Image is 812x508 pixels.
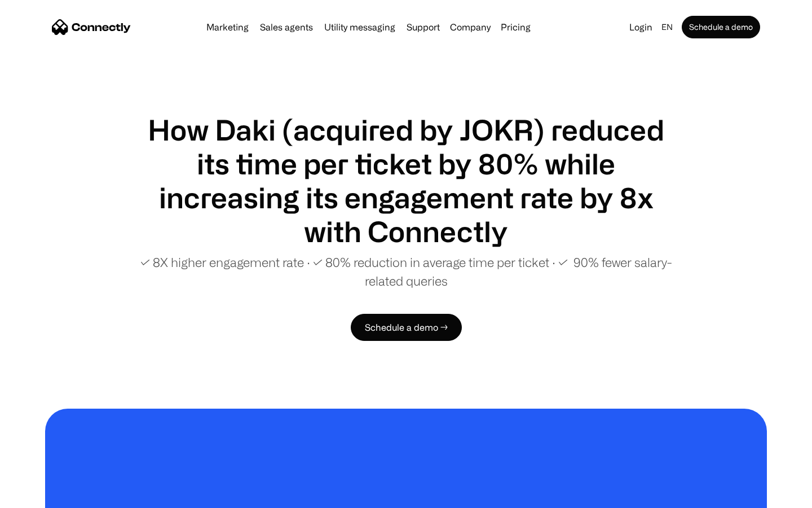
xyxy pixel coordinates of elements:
[135,113,677,248] h1: How Daki (acquired by JOKR) reduced its time per ticket by 80% while increasing its engagement ra...
[402,23,444,32] a: Support
[682,16,760,38] a: Schedule a demo
[661,19,673,35] div: en
[450,19,491,35] div: Company
[202,23,253,32] a: Marketing
[23,488,68,504] ul: Language list
[320,23,400,32] a: Utility messaging
[255,23,317,32] a: Sales agents
[351,314,462,341] a: Schedule a demo →
[625,19,657,35] a: Login
[135,253,677,290] p: ✓ 8X higher engagement rate ∙ ✓ 80% reduction in average time per ticket ∙ ✓ 90% fewer salary-rel...
[11,487,68,504] aside: Language selected: English
[496,23,535,32] a: Pricing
